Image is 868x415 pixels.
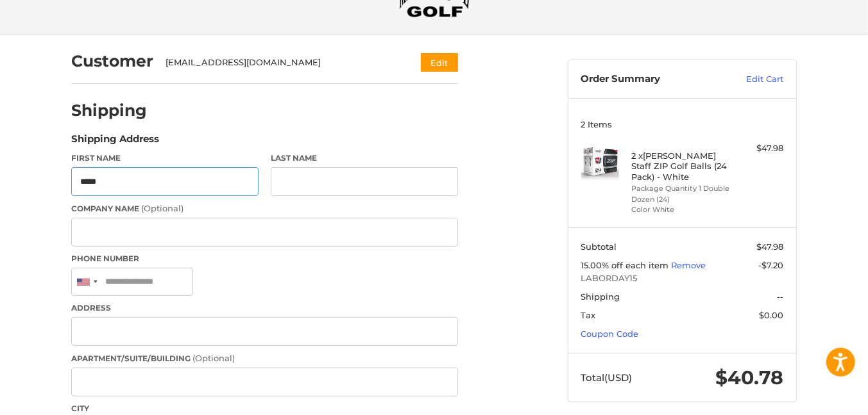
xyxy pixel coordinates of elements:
a: Coupon Code [581,329,639,339]
label: Last Name [271,152,458,164]
legend: Shipping Address [71,132,159,152]
div: $47.98 [733,142,784,155]
small: (Optional) [141,203,183,213]
h4: 2 x [PERSON_NAME] Staff ZIP Golf Balls (24 Pack) - White [632,151,730,182]
span: -$7.20 [759,260,784,270]
a: Remove [672,260,706,270]
span: Subtotal [581,241,617,252]
small: (Optional) [192,353,235,363]
span: $40.78 [716,366,784,389]
label: City [71,403,458,414]
label: Phone Number [71,253,458,264]
iframe: Google Customer Reviews [762,380,868,415]
span: $47.98 [757,241,784,252]
div: United States: +1 [72,268,101,296]
span: 15.00% off each item [581,260,672,270]
div: [EMAIL_ADDRESS][DOMAIN_NAME] [166,56,396,69]
label: Apartment/Suite/Building [71,352,458,365]
span: Shipping [581,291,620,302]
span: $0.00 [760,310,784,320]
li: Package Quantity 1 Double Dozen (24) [632,183,730,204]
h3: Order Summary [581,73,719,86]
label: First Name [71,152,259,164]
span: -- [778,291,784,302]
h2: Shipping [71,101,147,120]
a: Edit Cart [719,73,784,86]
label: Company Name [71,202,458,215]
label: Address [71,302,458,314]
span: LABORDAY15 [581,272,784,285]
span: Tax [581,310,596,320]
h3: 2 Items [581,119,784,129]
button: Edit [421,53,458,72]
li: Color White [632,204,730,215]
span: Total (USD) [581,371,633,384]
h2: Customer [71,51,153,71]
